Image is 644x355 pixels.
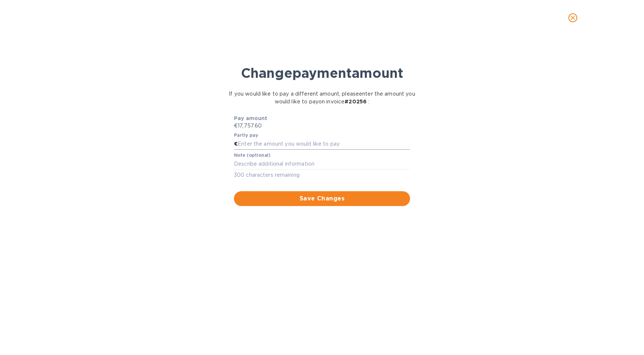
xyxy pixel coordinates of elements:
button: close [564,9,582,27]
div: € [234,139,238,150]
p: €17,757.60 [234,122,410,130]
button: Save Changes [234,191,410,206]
b: Pay amount [234,115,268,121]
b: # 20256 [344,99,367,104]
b: Change payment amount [241,65,403,81]
label: Partly pay [234,133,258,138]
p: If you would like to pay a different amount, please enter the amount you would like to pay on inv... [222,90,422,106]
p: 300 characters remaining [234,171,410,179]
input: Enter the amount you would like to pay [238,139,410,150]
label: Note (optional) [234,153,270,157]
span: Save Changes [240,194,404,203]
